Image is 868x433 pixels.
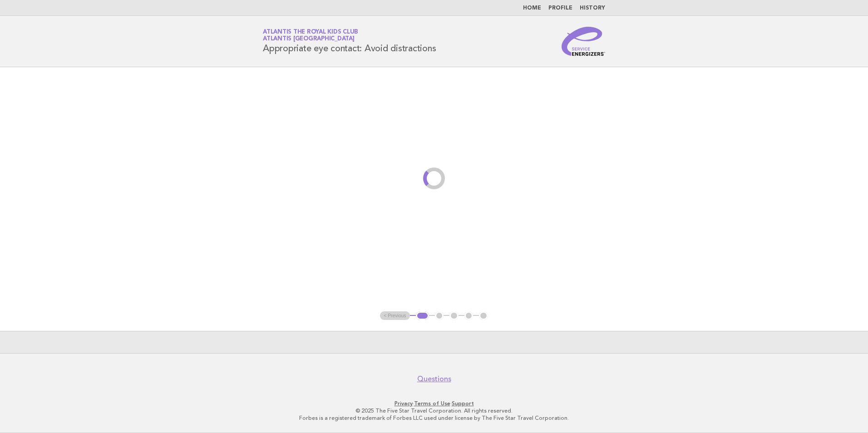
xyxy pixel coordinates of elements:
p: · · [156,400,712,407]
a: History [580,5,605,11]
a: Privacy [395,400,413,407]
p: Forbes is a registered trademark of Forbes LLC used under license by The Five Star Travel Corpora... [156,414,712,422]
a: Terms of Use [414,400,450,407]
h1: Appropriate eye contact: Avoid distractions [263,30,436,53]
a: Home [523,5,541,11]
a: Support [452,400,474,407]
img: Service Energizers [562,27,605,56]
a: Questions [417,374,451,384]
span: Atlantis [GEOGRAPHIC_DATA] [263,36,355,42]
p: © 2025 The Five Star Travel Corporation. All rights reserved. [156,407,712,414]
a: Atlantis The Royal Kids ClubAtlantis [GEOGRAPHIC_DATA] [263,29,358,42]
a: Profile [548,5,572,11]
